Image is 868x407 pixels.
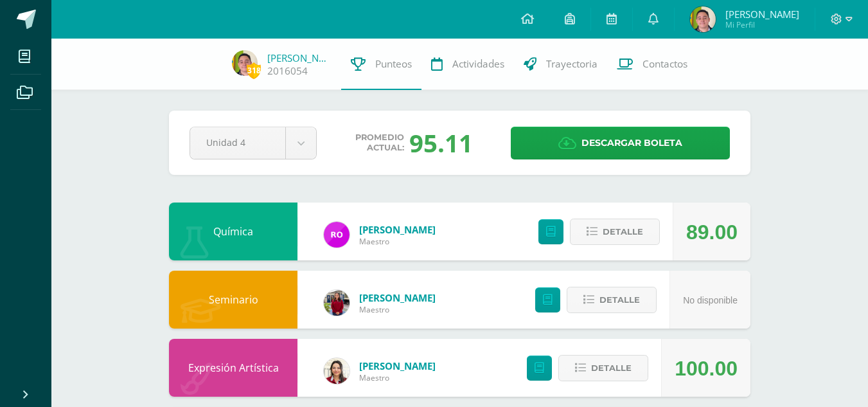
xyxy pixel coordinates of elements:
[359,372,436,383] span: Maestro
[607,39,697,90] a: Contactos
[267,51,332,64] a: [PERSON_NAME]
[267,64,308,78] a: 2016054
[642,57,687,71] span: Contactos
[190,127,316,159] a: Unidad 4
[581,127,682,159] span: Descargar boleta
[546,57,598,71] span: Trayectoria
[341,39,421,90] a: Punteos
[324,290,350,316] img: e1f0730b59be0d440f55fb027c9eff26.png
[169,339,297,397] div: Expresión Artística
[409,126,473,159] div: 95.11
[452,57,504,71] span: Actividades
[599,288,640,312] span: Detalle
[570,219,660,245] button: Detalle
[511,127,730,159] a: Descargar boleta
[206,127,269,158] span: Unidad 4
[359,291,436,304] a: [PERSON_NAME]
[421,39,514,90] a: Actividades
[359,223,436,236] a: [PERSON_NAME]
[683,295,738,305] span: No disponible
[232,50,258,76] img: 2ac621d885da50cde50dcbe7d88617bc.png
[591,356,632,380] span: Detalle
[247,62,261,78] span: 318
[558,355,648,381] button: Detalle
[324,222,350,248] img: 08228f36aa425246ac1f75ab91e507c5.png
[514,39,607,90] a: Trayectoria
[169,203,297,260] div: Química
[567,287,657,313] button: Detalle
[725,8,799,21] span: [PERSON_NAME]
[725,19,799,30] span: Mi Perfil
[690,6,716,32] img: 2ac621d885da50cde50dcbe7d88617bc.png
[686,203,738,261] div: 89.00
[359,359,436,372] a: [PERSON_NAME]
[359,236,436,247] span: Maestro
[169,271,297,329] div: Seminario
[359,304,436,315] span: Maestro
[355,132,404,153] span: Promedio actual:
[603,220,643,244] span: Detalle
[324,358,350,384] img: 08cdfe488ee6e762f49c3a355c2599e7.png
[375,57,412,71] span: Punteos
[675,339,738,397] div: 100.00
